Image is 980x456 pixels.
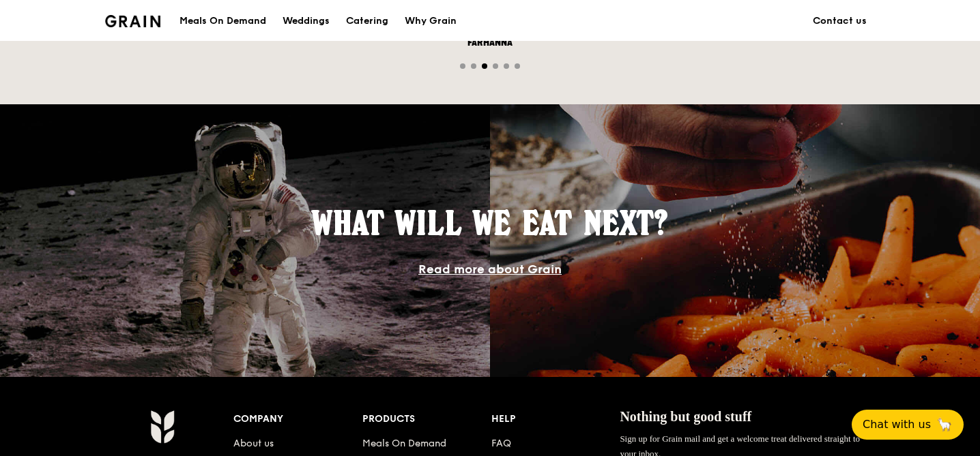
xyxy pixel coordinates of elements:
[471,63,476,69] span: Go to slide 2
[805,1,875,42] a: Contact us
[312,203,668,243] span: What will we eat next?
[515,63,520,69] span: Go to slide 6
[397,1,465,42] a: Why Grain
[105,15,160,27] img: Grain
[620,409,751,424] span: Nothing but good stuff
[346,1,388,42] div: Catering
[863,416,931,433] span: Chat with us
[936,416,953,433] span: 🦙
[460,63,465,69] span: Go to slide 1
[418,262,562,277] a: Read more about Grain
[362,410,491,429] div: Products
[405,1,457,42] div: Why Grain
[274,1,338,42] a: Weddings
[338,1,397,42] a: Catering
[233,410,362,429] div: Company
[504,63,509,69] span: Go to slide 5
[493,63,498,69] span: Go to slide 4
[491,410,620,429] div: Help
[852,410,964,440] button: Chat with us🦙
[179,1,266,42] div: Meals On Demand
[233,438,274,449] a: About us
[491,438,511,449] a: FAQ
[150,410,174,444] img: Grain
[283,1,330,42] div: Weddings
[482,63,487,69] span: Go to slide 3
[362,438,446,449] a: Meals On Demand
[285,36,695,50] div: Farhanna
